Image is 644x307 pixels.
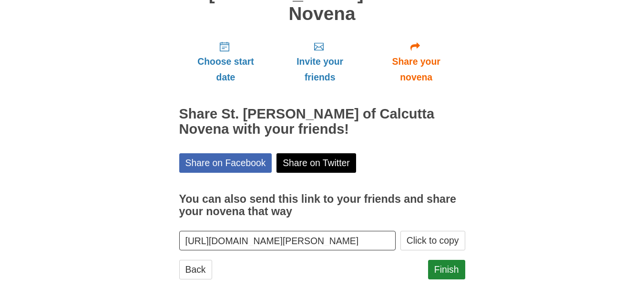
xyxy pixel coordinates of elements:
h2: Share St. [PERSON_NAME] of Calcutta Novena with your friends! [179,107,465,137]
a: Share your novena [368,33,465,90]
a: Share on Facebook [179,153,272,173]
a: Back [179,260,212,279]
span: Choose start date [189,54,263,85]
span: Share your novena [377,54,456,85]
h3: You can also send this link to your friends and share your novena that way [179,193,465,218]
a: Finish [428,260,465,279]
button: Click to copy [400,231,465,250]
span: Invite your friends [282,54,358,85]
a: Invite your friends [272,33,367,90]
a: Share on Twitter [276,153,356,173]
a: Choose start date [179,33,273,90]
